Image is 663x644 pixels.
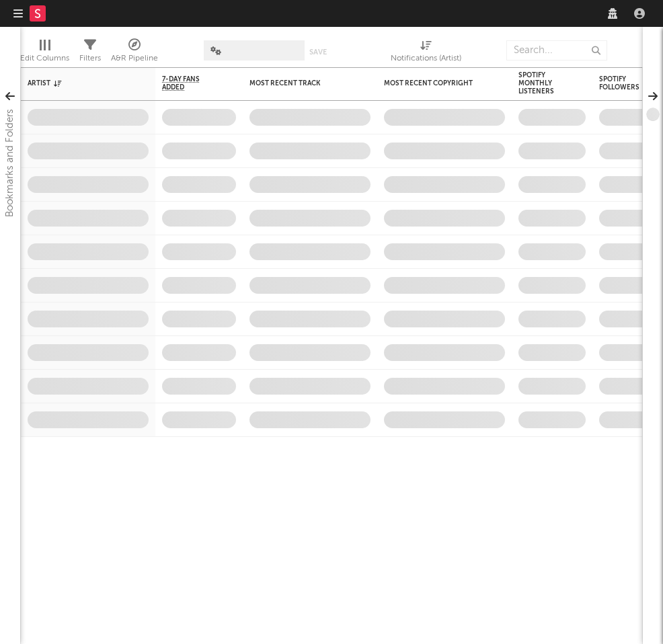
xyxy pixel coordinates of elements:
input: Search... [506,40,607,61]
div: Spotify Monthly Listeners [518,71,565,95]
div: Spotify Followers [599,75,646,91]
div: Artist [28,79,128,87]
div: Notifications (Artist) [391,50,461,67]
div: Edit Columns [20,34,69,73]
div: Filters [79,50,101,67]
div: Edit Columns [20,50,69,67]
button: Save [309,48,327,56]
div: A&R Pipeline [111,34,158,73]
div: A&R Pipeline [111,50,158,67]
div: Filters [79,34,101,73]
div: Most Recent Copyright [384,79,485,87]
div: Most Recent Track [249,79,350,87]
span: 7-Day Fans Added [162,75,216,91]
div: Bookmarks and Folders [2,109,18,217]
div: Notifications (Artist) [391,34,461,73]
